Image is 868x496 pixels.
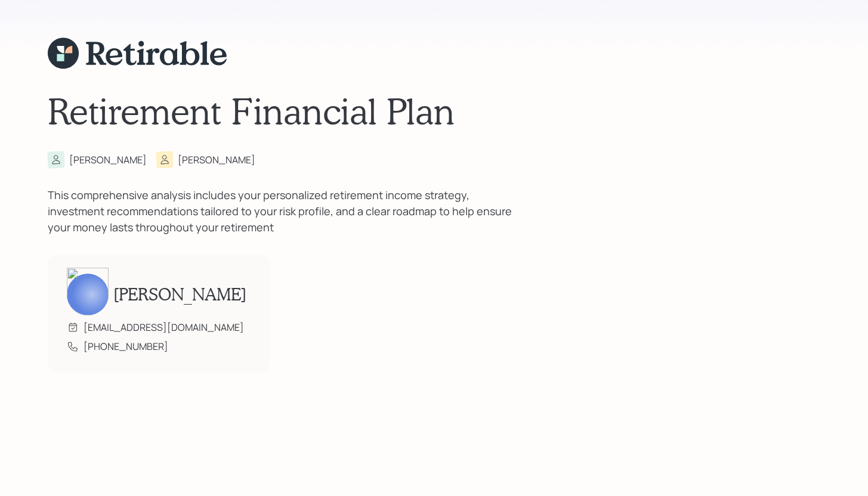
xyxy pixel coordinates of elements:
[178,153,255,167] div: [PERSON_NAME]
[48,187,525,235] div: This comprehensive analysis includes your personalized retirement income strategy, investment rec...
[113,284,246,305] h2: [PERSON_NAME]
[69,153,147,167] div: [PERSON_NAME]
[67,268,109,315] img: sami-boghos-headshot.png
[84,339,168,354] div: [PHONE_NUMBER]
[84,320,244,334] div: [EMAIL_ADDRESS][DOMAIN_NAME]
[48,89,820,132] h1: Retirement Financial Plan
